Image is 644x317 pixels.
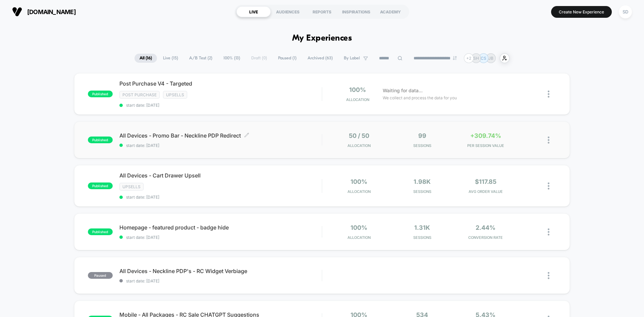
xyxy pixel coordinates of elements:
span: start date: [DATE] [119,143,322,148]
span: We collect and process the data for you [383,95,457,101]
span: start date: [DATE] [119,235,322,240]
span: By Label [344,56,360,61]
div: INSPIRATIONS [339,6,373,17]
span: +309.74% [470,132,501,139]
div: ACADEMY [373,6,408,17]
span: published [88,91,113,97]
span: published [88,228,113,235]
button: SD [617,5,634,19]
img: close [548,182,549,190]
span: published [88,137,113,143]
span: A/B Test ( 2 ) [184,54,217,63]
span: Sessions [392,143,452,148]
div: + 2 [464,53,474,63]
span: start date: [DATE] [119,195,322,200]
span: All Devices - Promo Bar - Neckline PDP Redirect [119,132,322,139]
span: Sessions [392,235,452,240]
img: Visually logo [12,7,22,17]
span: Allocation [346,97,369,102]
span: Upsells [163,91,187,99]
span: 1.98k [414,178,431,185]
span: 2.44% [476,224,495,231]
span: Sessions [392,189,452,194]
button: [DOMAIN_NAME] [10,6,78,17]
button: Create New Experience [551,6,612,18]
img: close [548,137,549,144]
span: published [88,182,113,189]
span: paused [88,272,113,279]
span: 100% ( 13 ) [218,54,245,63]
span: 99 [418,132,426,139]
img: close [548,272,549,279]
span: Allocation [347,143,371,148]
span: 50 / 50 [349,132,369,139]
img: close [548,91,549,98]
span: Live ( 15 ) [158,54,183,63]
h1: My Experiences [292,34,352,43]
span: CONVERSION RATE [455,235,516,240]
img: end [453,56,457,60]
span: 100% [349,86,366,93]
span: All Devices - Neckline PDP's - RC Widget Verbiage [119,268,322,274]
span: $117.85 [475,178,496,185]
p: JB [488,56,493,61]
span: AVG ORDER VALUE [455,189,516,194]
span: start date: [DATE] [119,278,322,283]
p: SH [473,56,479,61]
span: 100% [351,224,367,231]
div: AUDIENCES [271,6,305,17]
span: All Devices - Cart Drawer Upsell [119,172,322,179]
span: Homepage - featured product - badge hide [119,224,322,231]
span: Allocation [347,189,371,194]
span: 100% [351,178,367,185]
div: REPORTS [305,6,339,17]
span: Allocation [347,235,371,240]
span: Waiting for data... [383,87,423,94]
span: Post Purchase V4 - Targeted [119,80,322,87]
span: Post Purchase [119,91,160,99]
span: [DOMAIN_NAME] [27,8,76,15]
span: start date: [DATE] [119,103,322,108]
div: SD [619,5,632,18]
span: Paused ( 1 ) [273,54,302,63]
span: Archived ( 63 ) [303,54,338,63]
img: close [548,228,549,235]
p: CS [481,56,486,61]
span: All ( 16 ) [135,54,157,63]
span: 1.31k [414,224,430,231]
div: LIVE [236,6,271,17]
span: Upsells [119,183,144,191]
